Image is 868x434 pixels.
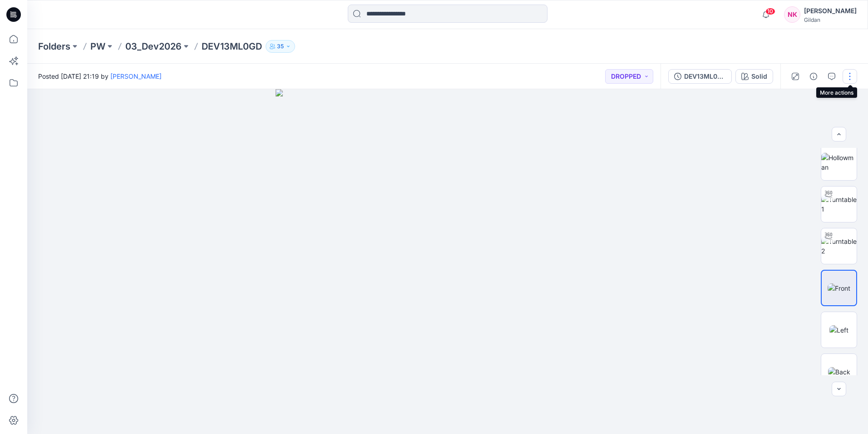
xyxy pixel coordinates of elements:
p: 35 [277,41,284,51]
img: Back [828,367,850,377]
span: Posted [DATE] 21:19 by [38,71,162,81]
button: DEV13ML0GD size set [668,69,732,84]
button: 35 [266,40,295,53]
div: Solid [751,71,767,81]
img: Hollowman [821,153,857,172]
div: DEV13ML0GD size set [684,71,726,81]
img: Left [829,325,848,335]
div: Gildan [804,16,857,23]
button: Solid [735,69,773,84]
a: Folders [38,40,70,53]
span: 10 [765,8,775,15]
div: [PERSON_NAME] [804,5,857,16]
button: Details [806,69,821,84]
img: Turntable 2 [821,237,857,256]
img: Turntable 1 [821,195,857,214]
div: NK [784,6,800,23]
img: eyJhbGciOiJIUzI1NiIsImtpZCI6IjAiLCJzbHQiOiJzZXMiLCJ0eXAiOiJKV1QifQ.eyJkYXRhIjp7InR5cGUiOiJzdG9yYW... [276,89,620,434]
a: 03_Dev2026 [125,40,182,53]
img: Front [828,283,850,293]
p: DEV13ML0GD [202,40,262,53]
a: PW [90,40,105,53]
a: [PERSON_NAME] [110,72,162,80]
